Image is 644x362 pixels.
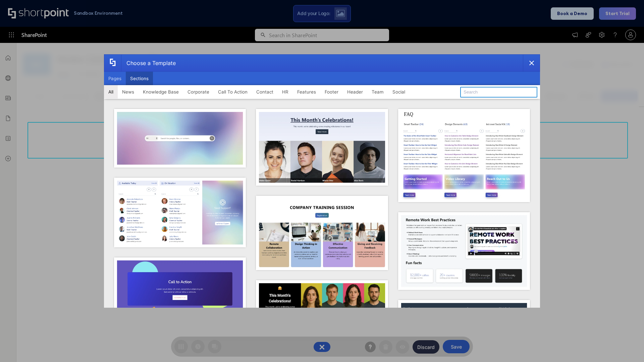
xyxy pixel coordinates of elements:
[118,85,139,99] button: News
[460,87,537,98] input: Search
[367,85,388,99] button: Team
[104,85,118,99] button: All
[104,72,126,85] button: Pages
[610,330,644,362] iframe: Chat Widget
[139,85,183,99] button: Knowledge Base
[214,85,252,99] button: Call To Action
[388,85,410,99] button: Social
[121,55,176,71] div: Choose a Template
[183,85,214,99] button: Corporate
[320,85,343,99] button: Footer
[278,85,293,99] button: HR
[252,85,278,99] button: Contact
[104,54,540,308] div: template selector
[126,72,153,85] button: Sections
[343,85,367,99] button: Header
[293,85,320,99] button: Features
